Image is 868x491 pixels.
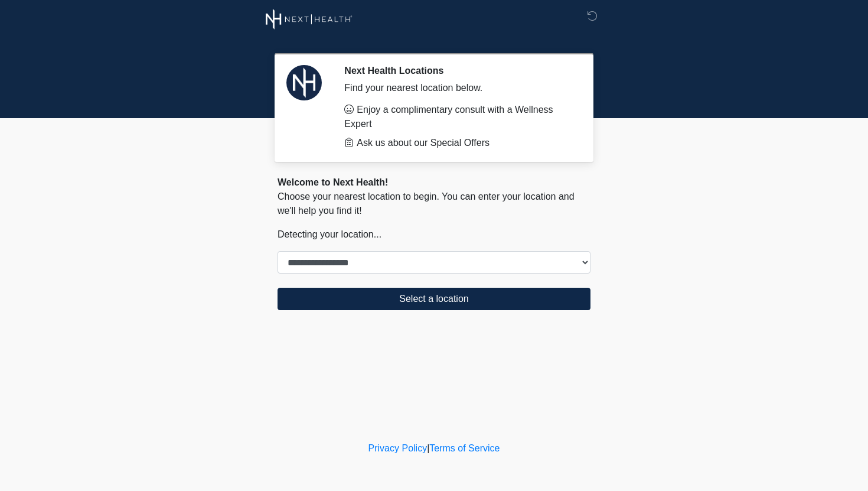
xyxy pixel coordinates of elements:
[429,443,500,453] a: Terms of Service
[368,443,428,453] a: Privacy Policy
[266,9,353,30] img: Next Health Wellness Logo
[427,443,429,453] a: |
[278,288,590,310] button: Select a location
[344,65,573,76] h2: Next Health Locations
[344,81,573,95] div: Find your nearest location below.
[344,136,573,150] li: Ask us about our Special Offers
[278,229,381,239] span: Detecting your location...
[286,65,322,100] img: Agent Avatar
[344,103,573,131] li: Enjoy a complimentary consult with a Wellness Expert
[278,175,590,190] div: Welcome to Next Health!
[278,191,575,216] span: Choose your nearest location to begin. You can enter your location and we'll help you find it!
